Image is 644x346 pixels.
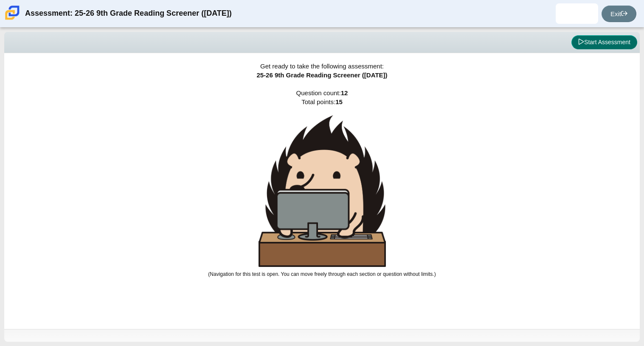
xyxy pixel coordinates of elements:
div: Assessment: 25-26 9th Grade Reading Screener ([DATE]) [25,3,232,24]
button: Start Assessment [571,35,637,50]
img: jesus.gutierrezmen.pr7MqY [570,7,584,20]
a: Carmen School of Science & Technology [3,16,21,23]
img: hedgehog-behind-computer-large.png [259,115,386,267]
b: 15 [335,98,343,105]
small: (Navigation for this test is open. You can move freely through each section or question without l... [208,271,436,277]
img: Carmen School of Science & Technology [3,4,21,22]
span: Question count: Total points: [208,89,436,277]
b: 12 [341,89,348,96]
span: Get ready to take the following assessment: [260,62,384,70]
span: 25-26 9th Grade Reading Screener ([DATE]) [256,71,387,79]
a: Exit [602,6,636,22]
